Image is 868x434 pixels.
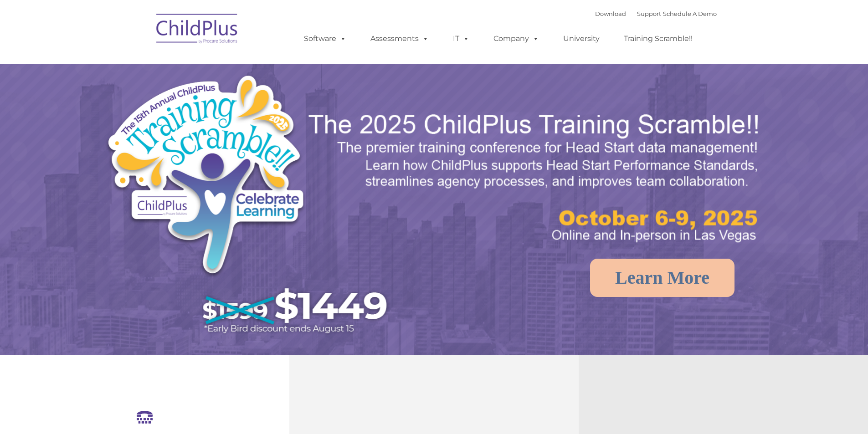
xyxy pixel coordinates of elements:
a: University [554,30,609,48]
a: Assessments [361,30,438,48]
a: Company [484,30,548,48]
img: ChildPlus by Procare Solutions [152,7,243,53]
a: Software [295,30,355,48]
a: Schedule A Demo [663,10,717,17]
a: Learn More [590,259,734,297]
a: Training Scramble!! [615,30,702,48]
font: | [595,10,717,17]
a: IT [444,30,478,48]
a: Support [637,10,661,17]
a: Download [595,10,626,17]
